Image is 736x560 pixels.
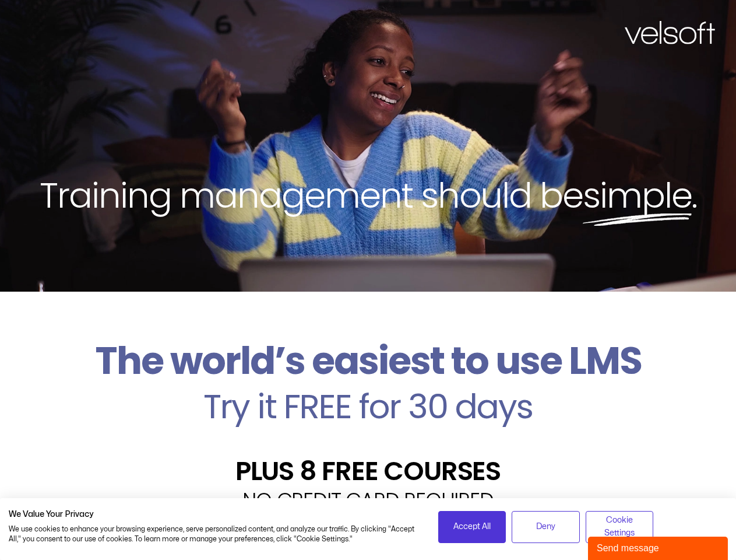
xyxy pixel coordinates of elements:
button: Adjust cookie preferences [586,511,654,543]
h2: Training management should be . [21,173,715,218]
h2: The world’s easiest to use LMS [9,338,727,384]
h2: PLUS 8 FREE COURSES [9,458,727,484]
span: Accept All [453,520,491,533]
button: Deny all cookies [512,511,580,543]
h2: We Value Your Privacy [9,509,421,520]
button: Accept all cookies [438,511,506,543]
iframe: chat widget [588,534,730,560]
span: Cookie Settings [593,514,646,540]
h2: Try it FREE for 30 days [9,390,727,423]
span: Deny [536,520,555,533]
span: simple [583,171,692,220]
p: We use cookies to enhance your browsing experience, serve personalized content, and analyze our t... [9,524,421,544]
